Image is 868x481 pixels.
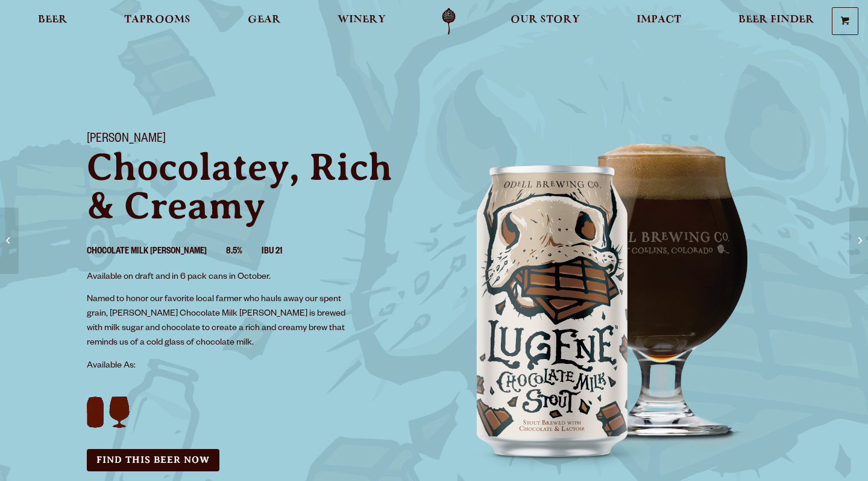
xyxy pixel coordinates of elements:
[738,15,814,25] span: Beer Finder
[116,8,198,35] a: Taprooms
[426,8,471,35] a: Odell Home
[262,244,301,260] li: IBU 21
[434,118,796,480] img: Image of bottle and pour
[637,15,681,25] span: Impact
[330,8,394,35] a: Winery
[87,359,420,374] p: Available As:
[87,270,353,285] p: Available on draft and in 6 pack cans in October.
[87,244,226,260] li: Chocolate Milk [PERSON_NAME]
[503,8,588,35] a: Our Story
[248,15,281,25] span: Gear
[30,8,75,35] a: Beer
[87,449,219,471] a: Find this Beer Now
[511,15,580,25] span: Our Story
[226,244,262,260] li: 8.5%
[629,8,689,35] a: Impact
[38,15,68,25] span: Beer
[87,132,420,148] h1: [PERSON_NAME]
[87,293,353,351] p: Named to honor our favorite local farmer who hauls away our spent grain, [PERSON_NAME] Chocolate ...
[731,8,822,35] a: Beer Finder
[124,15,190,25] span: Taprooms
[338,15,386,25] span: Winery
[87,148,420,225] p: Chocolatey, Rich & Creamy
[240,8,289,35] a: Gear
